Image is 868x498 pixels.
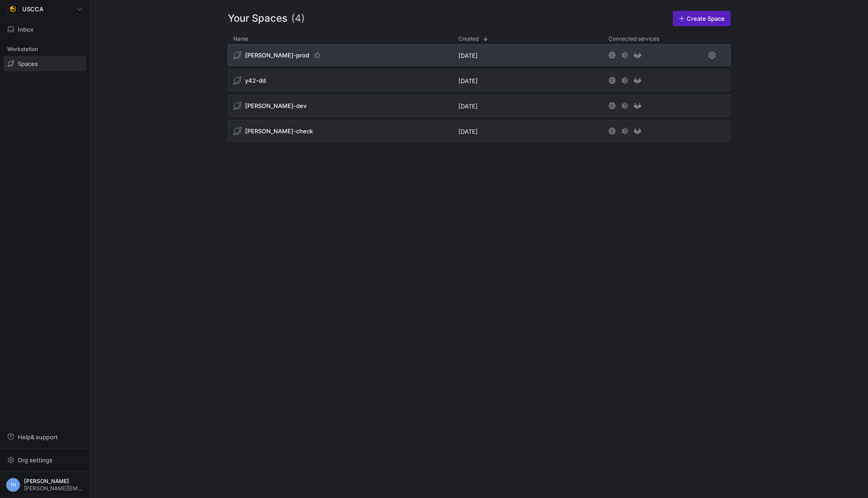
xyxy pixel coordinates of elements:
[4,475,86,494] button: TH[PERSON_NAME][PERSON_NAME][EMAIL_ADDRESS][DOMAIN_NAME]
[6,478,20,492] div: TH
[291,11,305,26] span: (4)
[18,456,52,464] span: Org settings
[673,11,731,26] a: Create Space
[458,77,478,85] span: [DATE]
[18,26,33,33] span: Inbox
[687,15,725,22] span: Create Space
[458,36,479,42] span: Created
[233,36,248,42] span: Name
[18,60,38,67] span: Spaces
[24,485,84,492] span: [PERSON_NAME][EMAIL_ADDRESS][DOMAIN_NAME]
[18,433,58,441] span: Help & support
[9,5,18,14] img: https://storage.googleapis.com/y42-prod-data-exchange/images/uAsz27BndGEK0hZWDFeOjoxA7jCwgK9jE472...
[609,36,659,42] span: Connected services
[228,120,731,146] div: Press SPACE to select this row.
[228,11,288,26] span: Your Spaces
[458,103,478,110] span: [DATE]
[24,478,84,484] span: [PERSON_NAME]
[4,429,86,445] button: Help& support
[228,70,731,95] div: Press SPACE to select this row.
[22,5,43,13] span: USCCA
[458,52,478,59] span: [DATE]
[4,42,86,56] div: Workstation
[245,52,309,59] span: [PERSON_NAME]-prod
[4,452,86,468] button: Org settings
[4,457,86,465] a: Org settings
[228,95,731,120] div: Press SPACE to select this row.
[228,44,731,70] div: Press SPACE to select this row.
[4,56,86,71] a: Spaces
[458,128,478,135] span: [DATE]
[245,77,266,84] span: y42-dd
[4,22,86,37] button: Inbox
[245,127,313,135] span: [PERSON_NAME]-check
[245,102,307,109] span: [PERSON_NAME]-dev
